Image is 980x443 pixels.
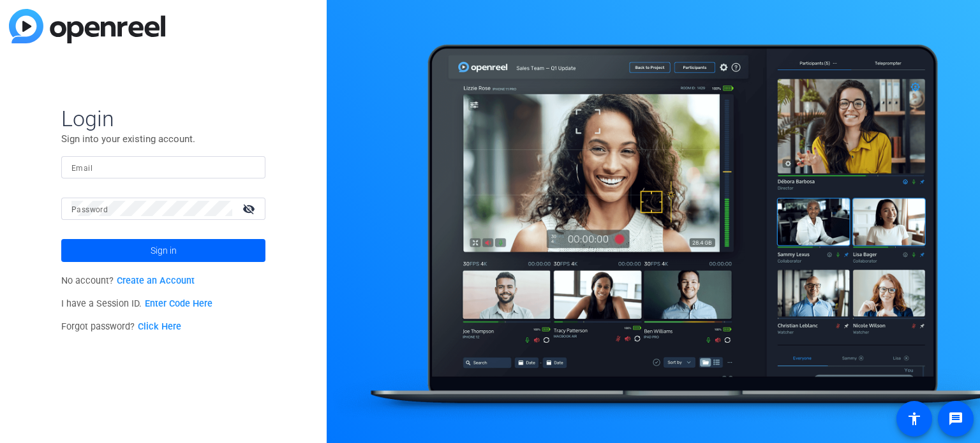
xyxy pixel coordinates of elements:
span: Login [61,105,265,132]
span: Sign in [151,235,177,266]
span: No account? [61,275,195,286]
a: Click Here [138,321,181,332]
span: Forgot password? [61,321,181,332]
mat-icon: message [948,411,963,426]
mat-label: Email [71,164,93,173]
a: Create an Account [117,275,195,286]
img: blue-gradient.svg [9,9,165,43]
mat-icon: accessibility [907,411,922,426]
button: Sign in [61,239,265,262]
mat-icon: visibility_off [235,200,265,218]
span: I have a Session ID. [61,298,212,309]
input: Enter Email Address [71,159,255,175]
a: Enter Code Here [145,298,212,309]
p: Sign into your existing account. [61,132,265,146]
mat-label: Password [71,205,108,214]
